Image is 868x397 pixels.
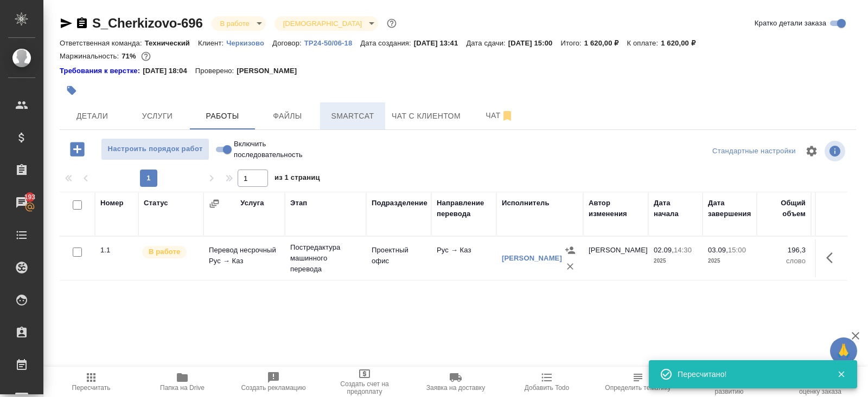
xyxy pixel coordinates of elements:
[437,198,491,219] div: Направление перевода
[708,246,728,254] p: 03.09,
[240,198,264,209] div: Услуга
[3,189,41,216] a: 193
[474,109,526,122] span: Чат
[385,16,399,30] button: Доп статусы указывают на важность/срочность заказа
[144,198,168,209] div: Статус
[762,256,806,266] p: слово
[728,246,746,254] p: 15:00
[562,242,578,258] button: Назначить
[107,143,203,155] span: Настроить порядок работ
[560,39,584,47] p: Итого:
[272,39,304,47] p: Договор:
[627,39,661,47] p: К оплате:
[605,384,671,392] span: Определить тематику
[304,38,361,47] a: ТР24-50/06-18
[674,246,692,254] p: 14:30
[502,254,562,262] a: [PERSON_NAME]
[661,39,704,47] p: 1 620,00 ₽
[228,367,319,397] button: Создать рекламацию
[139,49,153,63] button: 392.60 RUB;
[501,109,514,122] svg: Отписаться
[149,246,180,257] p: В работе
[275,16,378,31] div: В работе
[589,198,643,219] div: Автор изменения
[366,239,431,277] td: Проектный офис
[196,109,248,123] span: Работы
[502,198,550,209] div: Исполнитель
[762,245,806,256] p: 196,3
[392,109,461,123] span: Чат с клиентом
[62,138,92,160] button: Добавить работу
[304,39,361,47] p: ТР24-50/06-18
[834,340,853,362] span: 🙏
[501,367,592,397] button: Добавить Todo
[101,138,209,160] button: Настроить порядок работ
[592,367,684,397] button: Определить тематику
[100,245,133,256] div: 1.1
[92,16,203,30] a: S_Cherkizovo-696
[137,367,228,397] button: Папка на Drive
[198,39,226,47] p: Клиент:
[360,39,413,47] p: Дата создания:
[241,384,306,392] span: Создать рекламацию
[195,66,237,76] p: Проверено:
[508,39,561,47] p: [DATE] 15:00
[290,198,307,209] div: Этап
[466,39,508,47] p: Дата сдачи:
[414,39,467,47] p: [DATE] 13:41
[60,39,145,47] p: Ответственная команда:
[426,384,485,392] span: Заявка на доставку
[160,384,205,392] span: Папка на Drive
[525,384,569,392] span: Добавить Todo
[145,39,198,47] p: Технический
[60,66,143,76] a: Требования к верстке:
[325,380,404,395] span: Создать счет на предоплату
[261,109,314,123] span: Файлы
[46,367,137,397] button: Пересчитать
[203,239,285,277] td: Перевод несрочный Рус → Каз
[275,171,320,187] span: из 1 страниц
[710,143,799,160] div: split button
[212,16,266,31] div: В работе
[18,192,42,203] span: 193
[562,258,578,275] button: Удалить
[226,39,272,47] p: Черкизово
[290,242,361,275] p: Постредактура машинного перевода
[762,198,806,219] div: Общий объем
[60,17,73,30] button: Скопировать ссылку для ЯМессенджера
[410,367,501,397] button: Заявка на доставку
[830,369,852,379] button: Закрыть
[708,198,751,219] div: Дата завершения
[825,141,847,161] span: Посмотреть информацию
[131,109,183,123] span: Услуги
[708,256,751,266] p: 2025
[319,367,410,397] button: Создать счет на предоплату
[60,52,122,60] p: Маржинальность:
[217,19,253,28] button: В работе
[431,239,496,277] td: Рус → Каз
[72,384,111,392] span: Пересчитать
[583,239,648,277] td: [PERSON_NAME]
[234,139,312,160] span: Включить последовательность
[60,66,143,76] div: Нажми, чтобы открыть папку с инструкцией
[654,198,697,219] div: Дата начала
[584,39,627,47] p: 1 620,00 ₽
[830,337,857,365] button: 🙏
[755,18,826,29] span: Кратко детали заказа
[141,245,198,259] div: Исполнитель выполняет работу
[75,17,88,30] button: Скопировать ссылку
[100,198,124,209] div: Номер
[327,109,379,123] span: Smartcat
[143,66,195,76] p: [DATE] 18:04
[60,79,84,102] button: Добавить тэг
[66,109,118,123] span: Детали
[372,198,427,209] div: Подразделение
[654,256,697,266] p: 2025
[678,369,821,380] div: Пересчитано!
[820,245,846,271] button: Здесь прячутся важные кнопки
[654,246,674,254] p: 02.09,
[237,66,305,76] p: [PERSON_NAME]
[280,19,365,28] button: [DEMOGRAPHIC_DATA]
[799,138,825,164] span: Настроить таблицу
[122,52,138,60] p: 71%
